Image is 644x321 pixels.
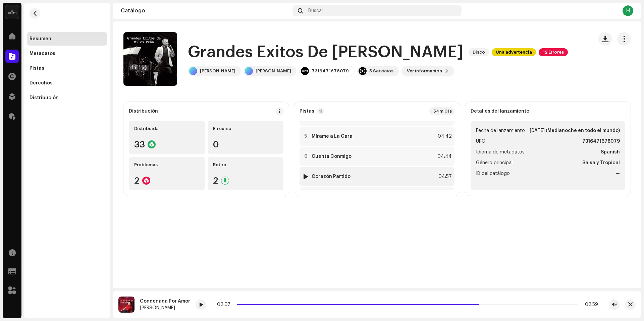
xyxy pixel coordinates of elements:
[582,137,620,145] strong: 7316471678079
[200,68,235,74] div: [PERSON_NAME]
[582,159,620,167] strong: Salsa y Tropical
[623,5,633,16] div: H
[469,48,489,56] span: Disco
[213,162,278,168] div: Retiro
[256,68,291,74] div: [PERSON_NAME]
[429,107,454,115] div: 54m 01s
[401,66,454,76] button: Ver información
[437,152,452,160] div: 04:44
[530,127,620,135] strong: [DATE] (Medianoche en todo el mundo)
[217,302,234,307] div: 02:07
[134,126,200,131] div: Distribuída
[476,159,513,167] span: Género principal
[407,64,442,78] span: Ver información
[188,42,463,63] h1: Grandes Exitos De [PERSON_NAME]
[476,170,510,178] span: ID del catálogo
[300,109,314,114] strong: Pistas
[140,299,190,304] div: Condenada Por Amor
[476,137,485,145] span: UPC
[437,132,452,140] div: 04:42
[129,109,158,114] div: Distribución
[27,62,107,75] re-m-nav-item: Pistas
[471,109,529,114] strong: Detalles del lanzamiento
[476,127,525,135] span: Fecha de lanzamiento
[615,170,620,178] strong: —
[27,47,107,60] re-m-nav-item: Metadatos
[5,5,19,19] img: 02a7c2d3-3c89-4098-b12f-2ff2945c95ee
[369,68,393,74] div: 5 Servicios
[121,8,290,13] div: Catálogo
[601,148,620,156] strong: Spanish
[312,68,349,74] div: 7316471678079
[312,154,352,159] strong: Cuenta Conmigo
[30,80,53,86] div: Derechos
[312,134,353,139] strong: Mírame a La Cara
[30,36,51,42] div: Resumen
[312,174,351,179] strong: Corazón Partido
[30,66,44,71] div: Pistas
[213,126,278,131] div: En curso
[476,148,525,156] span: Idioma de metadatos
[30,51,55,56] div: Metadatos
[317,108,324,114] p-badge: 11
[27,32,107,46] re-m-nav-item: Resumen
[581,302,598,307] div: 02:59
[27,91,107,105] re-m-nav-item: Distribución
[134,162,200,168] div: Problemas
[492,48,536,56] span: Una advertencia
[437,173,452,181] div: 04:57
[140,305,190,311] div: [PERSON_NAME]
[118,297,135,313] img: dda8050c-ea74-4d56-a7b0-82f1acf3fdcc
[27,76,107,90] re-m-nav-item: Derechos
[308,8,323,13] span: Buscar
[30,95,59,101] div: Distribución
[539,48,568,56] span: 12 Errores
